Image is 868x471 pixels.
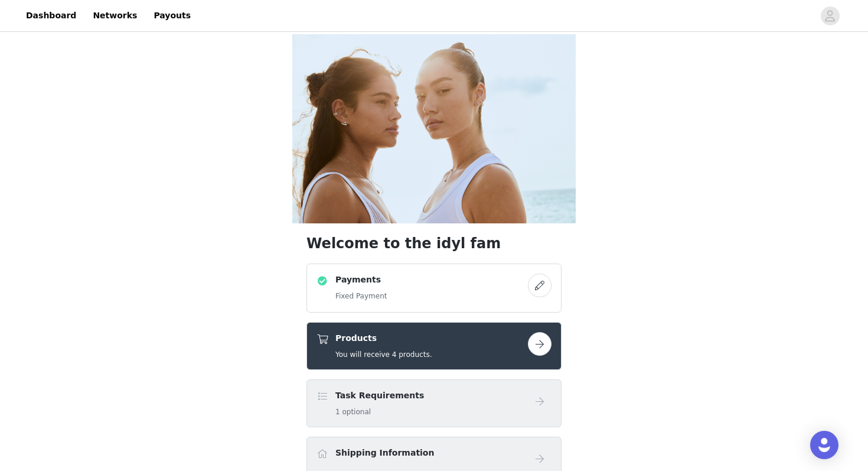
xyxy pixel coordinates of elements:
h4: Payments [335,274,387,286]
h1: Welcome to the idyl fam [306,233,562,254]
div: avatar [824,7,836,25]
h4: Shipping Information [335,447,434,459]
div: Task Requirements [306,379,562,427]
img: campaign image [292,34,576,223]
div: Open Intercom Messenger [810,431,838,459]
a: Payouts [146,2,198,29]
h5: You will receive 4 products. [335,349,432,360]
h5: Fixed Payment [335,291,387,301]
a: Dashboard [19,2,83,29]
div: Payments [306,264,562,313]
a: Networks [86,2,144,29]
h4: Task Requirements [335,389,424,402]
div: Products [306,322,562,370]
h4: Products [335,332,432,345]
h5: 1 optional [335,407,424,417]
